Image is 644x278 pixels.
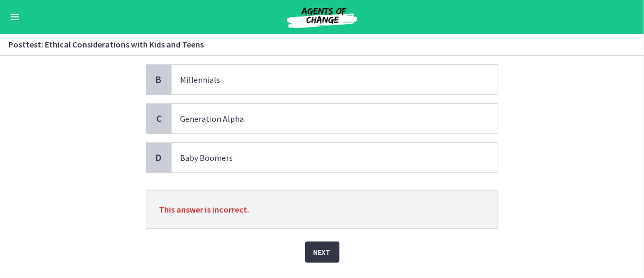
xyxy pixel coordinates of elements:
[180,112,468,125] p: Generation Alpha
[180,73,468,86] p: Millennials
[8,38,623,51] h3: Posttest: Ethical Considerations with Kids and Teens
[259,4,385,30] img: Agents of Change
[153,73,165,86] span: B
[180,151,468,164] p: Baby Boomers
[153,112,165,125] span: C
[314,246,331,258] span: Next
[153,151,165,164] span: D
[8,11,21,23] button: Enable menu
[159,204,249,215] span: This answer is incorrect.
[305,242,339,263] button: Next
